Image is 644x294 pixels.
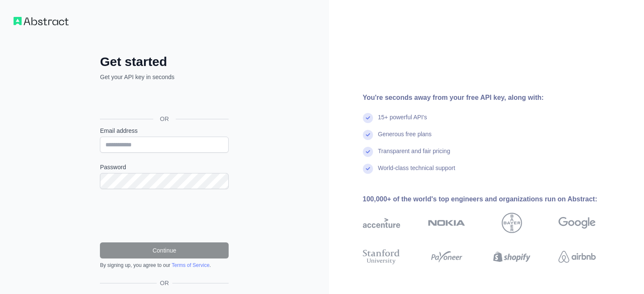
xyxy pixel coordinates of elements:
img: Workflow [14,17,69,25]
div: World-class technical support [378,164,456,181]
p: Get your API key in seconds [100,73,229,81]
div: By signing up, you agree to our . [100,262,229,269]
iframe: Botón Iniciar sesión con Google [96,91,231,109]
div: 15+ powerful API's [378,113,427,130]
img: accenture [363,213,400,233]
img: stanford university [363,247,400,266]
img: check mark [363,113,373,123]
h2: Get started [100,54,229,69]
img: payoneer [428,247,465,266]
iframe: reCAPTCHA [100,199,229,232]
img: check mark [363,130,373,140]
div: You're seconds away from your free API key, along with: [363,93,623,103]
a: Terms of Service [171,262,209,268]
span: OR [157,279,172,287]
img: google [558,213,596,233]
label: Password [100,163,229,171]
div: Generous free plans [378,130,432,147]
img: check mark [363,164,373,174]
button: Continue [100,242,229,258]
img: shopify [493,247,531,266]
span: OR [153,115,176,123]
div: 100,000+ of the world's top engineers and organizations run on Abstract: [363,194,623,204]
img: bayer [502,213,522,233]
img: airbnb [558,247,596,266]
img: check mark [363,147,373,157]
label: Email address [100,126,229,135]
div: Transparent and fair pricing [378,147,451,164]
img: nokia [428,213,465,233]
